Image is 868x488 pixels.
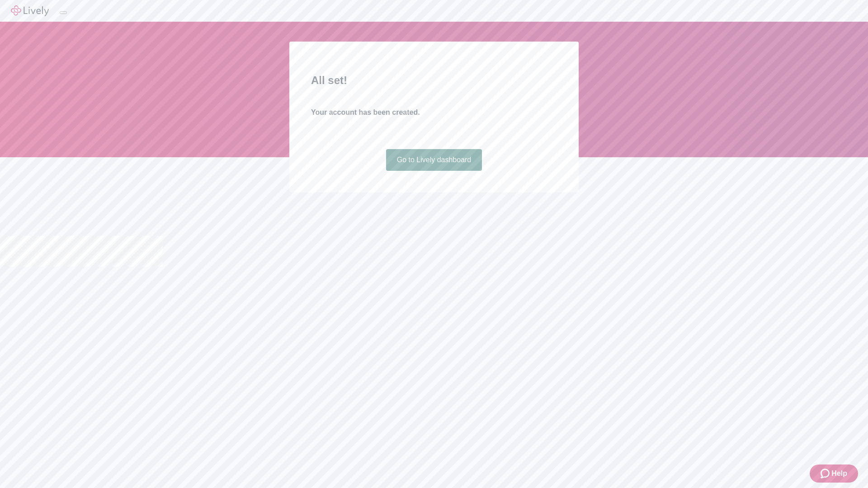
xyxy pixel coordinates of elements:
[311,72,557,89] h2: All set!
[11,5,49,16] img: Lively
[386,149,482,171] a: Go to Lively dashboard
[60,11,67,14] button: Log out
[831,468,847,479] span: Help
[810,465,858,483] button: Zendesk support iconHelp
[821,468,831,479] svg: Zendesk support icon
[311,107,557,118] h4: Your account has been created.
